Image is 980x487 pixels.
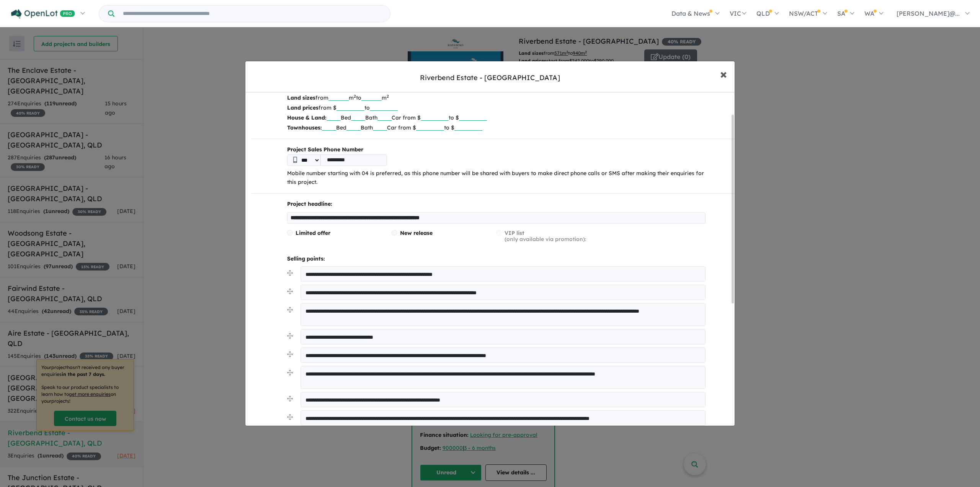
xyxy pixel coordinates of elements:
span: New release [400,230,433,236]
p: Project headline: [287,200,706,209]
img: drag.svg [287,270,293,276]
p: Bed Bath Car from $ to $ [287,123,706,133]
img: drag.svg [287,351,293,357]
img: drag.svg [287,333,293,339]
span: × [720,66,727,82]
span: [PERSON_NAME]@... [897,10,960,17]
img: drag.svg [287,370,293,375]
p: Bed Bath Car from $ to $ [287,113,706,123]
img: Phone icon [293,157,297,163]
img: drag.svg [287,289,293,294]
sup: 2 [387,93,389,99]
img: drag.svg [287,396,293,402]
span: Limited offer [296,230,330,236]
b: House & Land: [287,114,327,121]
sup: 2 [354,93,356,99]
p: from $ to [287,103,706,113]
b: Land sizes [287,94,315,101]
input: Try estate name, suburb, builder or developer [116,5,389,22]
div: Riverbend Estate - [GEOGRAPHIC_DATA] [420,73,560,83]
b: Townhouses: [287,124,322,131]
img: drag.svg [287,307,293,313]
b: Land prices [287,104,318,111]
p: from m to m [287,93,706,103]
p: Selling points: [287,254,706,264]
b: Project Sales Phone Number [287,145,706,154]
img: drag.svg [287,414,293,420]
p: Mobile number starting with 04 is preferred, as this phone number will be shared with buyers to m... [287,169,706,187]
img: Openlot PRO Logo White [11,9,75,19]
